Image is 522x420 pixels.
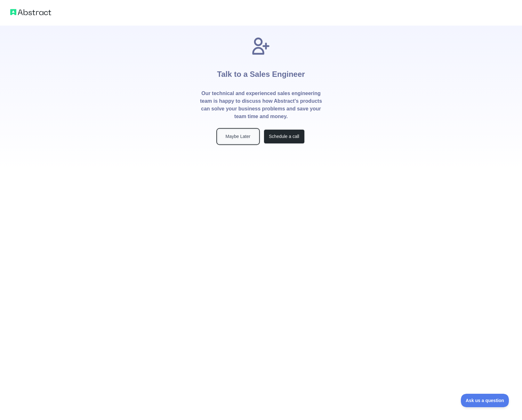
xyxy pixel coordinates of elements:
h1: Talk to a Sales Engineer [217,56,305,90]
p: Our technical and experienced sales engineering team is happy to discuss how Abstract's products ... [200,90,323,120]
button: Maybe Later [218,129,259,144]
iframe: Toggle Customer Support [461,394,509,407]
button: Schedule a call [264,129,305,144]
img: Abstract logo [10,8,51,17]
